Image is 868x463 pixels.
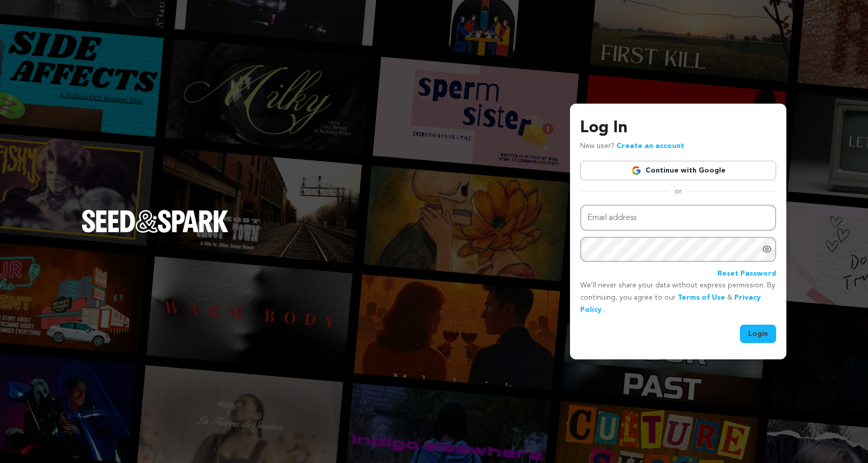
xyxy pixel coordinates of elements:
a: Privacy Policy [580,294,761,313]
h3: Log In [580,116,776,140]
a: Continue with Google [580,161,776,180]
a: Terms of Use [678,294,725,301]
a: Show password as plain text. Warning: this will display your password on the screen. [762,244,772,254]
img: Seed&Spark Logo [82,210,229,232]
a: Create an account [616,142,684,150]
p: We’ll never share your data without express permission. By continuing, you agree to our & . [580,280,776,316]
p: New user? [580,140,684,153]
input: Email address [580,205,776,231]
a: Seed&Spark Homepage [82,210,229,253]
img: Google logo [631,165,641,176]
a: Reset Password [717,268,776,280]
button: Login [740,325,776,343]
span: or [668,186,688,197]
